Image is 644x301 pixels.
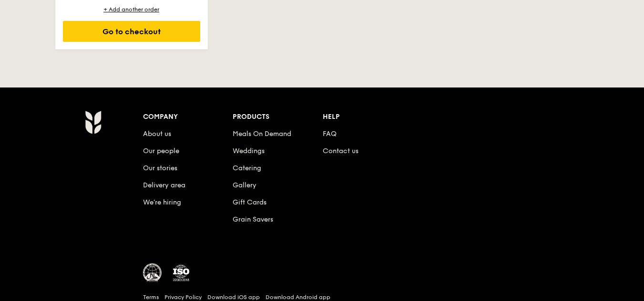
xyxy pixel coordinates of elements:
a: Our stories [143,164,177,172]
a: FAQ [323,130,337,138]
img: ISO Certified [172,263,191,282]
div: Company [143,110,233,124]
a: Meals On Demand [233,130,291,138]
a: Gift Cards [233,198,266,206]
div: + Add another order [63,6,200,13]
div: Go to checkout [63,21,200,42]
div: Help [323,110,413,124]
a: About us [143,130,171,138]
a: Gallery [233,181,256,189]
a: Grain Savers [233,215,273,223]
a: Privacy Policy [164,293,202,301]
a: Weddings [233,147,265,155]
a: Terms [143,293,159,301]
a: Contact us [323,147,358,155]
img: AYc88T3wAAAABJRU5ErkJggg== [85,110,102,134]
img: MUIS Halal Certified [143,263,162,282]
a: Our people [143,147,179,155]
a: Delivery area [143,181,185,189]
a: Catering [233,164,261,172]
a: We’re hiring [143,198,181,206]
div: Products [233,110,323,124]
a: Download Android app [266,293,330,301]
a: Download iOS app [207,293,260,301]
